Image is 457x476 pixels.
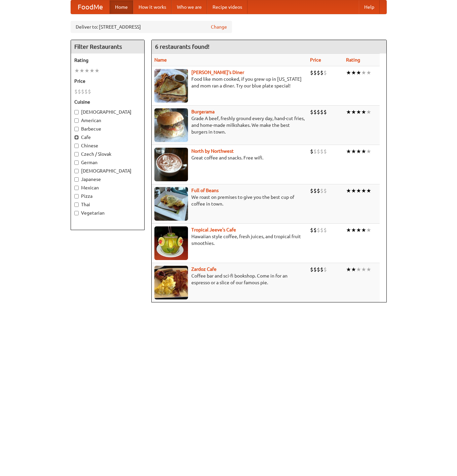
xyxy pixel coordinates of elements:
[346,57,360,63] a: Rating
[313,187,317,194] li: $
[172,0,207,14] a: Who we are
[74,135,79,140] input: Cafe
[313,148,317,155] li: $
[191,148,234,154] a: North by Northwest
[346,266,351,273] li: ★
[320,187,323,194] li: $
[346,187,351,194] li: ★
[346,148,351,155] li: ★
[310,148,313,155] li: $
[351,108,356,116] li: ★
[71,21,232,33] div: Deliver to: [STREET_ADDRESS]
[81,88,84,95] li: $
[317,69,320,76] li: $
[323,266,327,273] li: $
[356,266,361,273] li: ★
[313,108,317,116] li: $
[74,142,141,149] label: Chinese
[361,226,366,234] li: ★
[323,69,327,76] li: $
[207,0,247,14] a: Recipe videos
[313,69,317,76] li: $
[359,0,380,14] a: Help
[74,159,141,166] label: German
[74,211,79,215] input: Vegetarian
[366,266,371,273] li: ★
[84,67,89,74] li: ★
[74,184,141,191] label: Mexican
[74,186,79,190] input: Mexican
[320,226,323,234] li: $
[356,69,361,76] li: ★
[84,88,88,95] li: $
[351,266,356,273] li: ★
[310,69,313,76] li: $
[356,226,361,234] li: ★
[74,168,141,174] label: [DEMOGRAPHIC_DATA]
[74,127,79,131] input: Barbecue
[351,187,356,194] li: ★
[317,187,320,194] li: $
[361,69,366,76] li: ★
[323,226,327,234] li: $
[211,24,227,30] a: Change
[88,88,91,95] li: $
[74,144,79,148] input: Chinese
[78,88,81,95] li: $
[191,70,244,75] b: [PERSON_NAME]'s Diner
[154,187,188,221] img: beans.jpg
[74,152,79,156] input: Czech / Slovak
[74,67,79,74] li: ★
[191,188,219,193] a: Full of Beans
[351,69,356,76] li: ★
[154,233,305,247] p: Hawaiian style coffee, fresh juices, and tropical fruit smoothies.
[133,0,172,14] a: How it works
[310,187,313,194] li: $
[154,272,305,286] p: Coffee bar and sci-fi bookshop. Come in for an espresso or a slice of our famous pie.
[361,148,366,155] li: ★
[74,134,141,141] label: Cafe
[346,69,351,76] li: ★
[74,193,141,199] label: Pizza
[74,88,78,95] li: $
[110,0,133,14] a: Home
[74,160,79,165] input: German
[320,266,323,273] li: $
[366,226,371,234] li: ★
[366,108,371,116] li: ★
[89,67,94,74] li: ★
[366,148,371,155] li: ★
[154,266,188,299] img: zardoz.jpg
[320,108,323,116] li: $
[154,226,188,260] img: jeeves.jpg
[366,187,371,194] li: ★
[154,57,167,63] a: Name
[191,227,236,232] a: Tropical Jeeve's Cafe
[74,151,141,157] label: Czech / Slovak
[361,187,366,194] li: ★
[317,148,320,155] li: $
[361,108,366,116] li: ★
[317,226,320,234] li: $
[191,266,217,272] a: Zardoz Cafe
[74,210,141,216] label: Vegetarian
[351,226,356,234] li: ★
[74,176,141,183] label: Japanese
[356,187,361,194] li: ★
[94,67,100,74] li: ★
[320,69,323,76] li: $
[317,266,320,273] li: $
[191,109,215,114] a: Burgerama
[154,108,188,142] img: burgerama.jpg
[154,148,188,181] img: north.jpg
[74,201,141,208] label: Thai
[74,110,79,114] input: [DEMOGRAPHIC_DATA]
[71,40,144,53] h4: Filter Restaurants
[346,108,351,116] li: ★
[155,43,210,50] ng-pluralize: 6 restaurants found!
[323,148,327,155] li: $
